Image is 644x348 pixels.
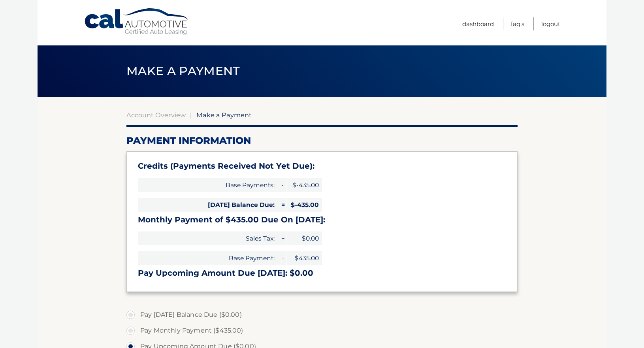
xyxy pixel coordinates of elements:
h3: Monthly Payment of $435.00 Due On [DATE]: [138,215,506,225]
a: Cal Automotive [84,8,190,36]
span: Make a Payment [196,111,252,119]
h3: Pay Upcoming Amount Due [DATE]: $0.00 [138,268,506,278]
a: Account Overview [126,111,186,119]
a: Dashboard [462,17,494,30]
a: Logout [541,17,560,30]
label: Pay [DATE] Balance Due ($0.00) [126,307,518,323]
label: Pay Monthly Payment ($435.00) [126,323,518,339]
a: FAQ's [511,17,524,30]
h2: Payment Information [126,135,518,147]
span: $0.00 [286,231,322,245]
span: + [278,231,286,245]
span: Base Payment: [138,251,278,265]
span: = [278,198,286,212]
span: - [278,178,286,192]
span: $435.00 [286,251,322,265]
span: + [278,251,286,265]
span: | [190,111,192,119]
span: Make a Payment [126,64,240,78]
span: [DATE] Balance Due: [138,198,278,212]
span: $-435.00 [286,178,322,192]
span: $-435.00 [286,198,322,212]
span: Sales Tax: [138,231,278,245]
h3: Credits (Payments Received Not Yet Due): [138,161,506,171]
span: Base Payments: [138,178,278,192]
